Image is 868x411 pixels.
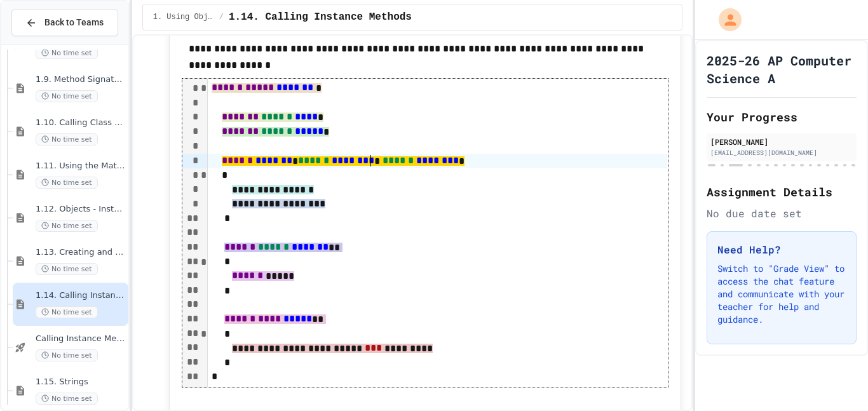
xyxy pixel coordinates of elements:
[44,16,104,29] span: Back to Teams
[707,51,857,87] h1: 2025-26 AP Computer Science A
[36,377,126,387] span: 1.15. Strings
[36,247,126,258] span: 1.13. Creating and Initializing Objects: Constructors
[36,47,98,59] span: No time set
[36,177,98,189] span: No time set
[219,12,224,22] span: /
[36,74,126,85] span: 1.9. Method Signatures
[705,5,745,34] div: My Account
[707,206,857,221] div: No due date set
[710,136,853,147] div: [PERSON_NAME]
[36,393,98,405] span: No time set
[717,262,846,326] p: Switch to "Grade View" to access the chat feature and communicate with your teacher for help and ...
[710,148,853,158] div: [EMAIL_ADDRESS][DOMAIN_NAME]
[36,220,98,232] span: No time set
[229,10,412,25] span: 1.14. Calling Instance Methods
[36,161,126,172] span: 1.11. Using the Math Class
[36,133,98,145] span: No time set
[707,108,857,126] h2: Your Progress
[36,349,98,361] span: No time set
[36,263,98,275] span: No time set
[36,306,98,318] span: No time set
[36,290,126,301] span: 1.14. Calling Instance Methods
[11,9,118,36] button: Back to Teams
[36,90,98,102] span: No time set
[36,204,126,215] span: 1.12. Objects - Instances of Classes
[717,242,846,257] h3: Need Help?
[36,118,126,128] span: 1.10. Calling Class Methods
[36,334,126,344] span: Calling Instance Methods - Topic 1.14
[707,183,857,201] h2: Assignment Details
[153,12,214,22] span: 1. Using Objects and Methods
